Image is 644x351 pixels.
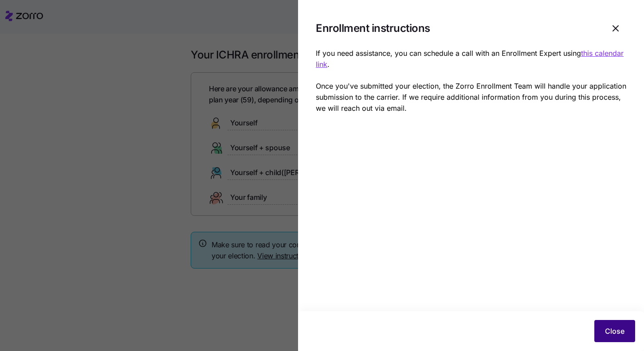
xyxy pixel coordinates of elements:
[316,48,626,114] p: If you need assistance, you can schedule a call with an Enrollment Expert using . Once you've sub...
[316,21,598,35] h1: Enrollment instructions
[594,320,635,342] button: Close
[605,326,624,336] span: Close
[316,49,624,69] a: this calendar link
